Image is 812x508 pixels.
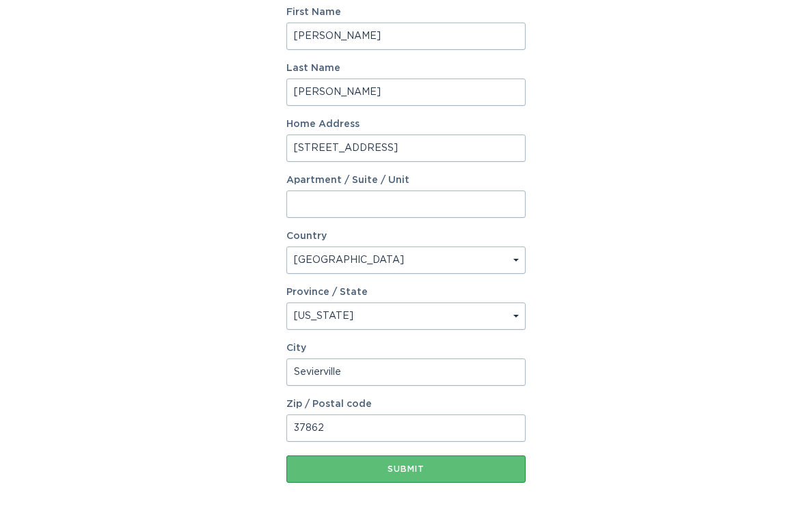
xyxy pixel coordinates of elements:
[286,343,526,353] label: City
[286,399,526,409] label: Zip / Postal code
[286,8,526,17] label: First Name
[286,287,368,297] label: Province / State
[286,231,327,241] label: Country
[286,63,526,73] label: Last Name
[286,455,526,483] button: Submit
[286,119,526,129] label: Home Address
[286,175,526,185] label: Apartment / Suite / Unit
[293,465,519,473] div: Submit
